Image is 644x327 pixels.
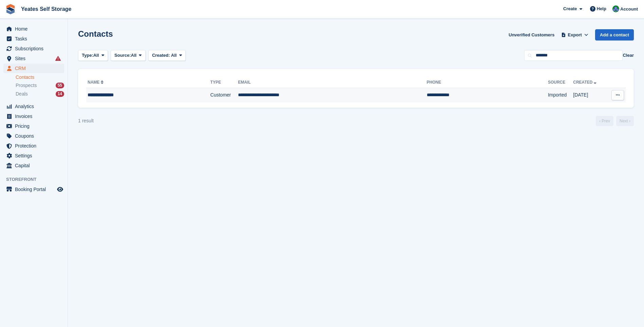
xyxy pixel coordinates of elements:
[16,82,37,89] span: Prospects
[15,44,56,53] span: Subscriptions
[171,53,177,58] span: All
[210,77,238,88] th: Type
[56,83,64,88] div: 55
[3,34,64,44] a: menu
[5,4,16,14] img: stora-icon-8386f47178a22dfd0bd8f6a31ec36ba5ce8667c1dd55bd0f319d3a0aa187defe.svg
[78,29,113,38] h1: Contacts
[56,185,64,193] a: Preview store
[595,29,634,40] a: Add a contact
[548,77,573,88] th: Source
[111,50,146,61] button: Source: All
[56,91,64,97] div: 14
[15,54,56,63] span: Sites
[594,116,635,126] nav: Page
[210,88,238,102] td: Customer
[6,176,68,183] span: Storefront
[568,32,582,38] span: Export
[3,151,64,160] a: menu
[3,111,64,121] a: menu
[15,141,56,151] span: Protection
[16,82,64,89] a: Prospects 55
[15,34,56,44] span: Tasks
[15,151,56,160] span: Settings
[15,64,56,73] span: CRM
[55,56,61,61] i: Smart entry sync failures have occurred
[620,6,638,13] span: Account
[596,116,613,126] a: Previous
[3,121,64,131] a: menu
[573,88,606,102] td: [DATE]
[15,111,56,121] span: Invoices
[623,52,634,59] button: Clear
[16,90,64,98] a: Deals 14
[148,50,186,61] button: Created: All
[3,161,64,170] a: menu
[612,5,619,12] img: Joe
[427,77,548,88] th: Phone
[93,52,99,59] span: All
[3,24,64,34] a: menu
[506,29,557,40] a: Unverified Customers
[3,102,64,111] a: menu
[563,5,577,12] span: Create
[82,52,93,59] span: Type:
[616,116,634,126] a: Next
[152,53,170,58] span: Created:
[15,161,56,170] span: Capital
[16,91,28,97] span: Deals
[15,102,56,111] span: Analytics
[3,54,64,63] a: menu
[88,80,105,85] a: Name
[15,121,56,131] span: Pricing
[560,29,590,40] button: Export
[78,50,108,61] button: Type: All
[573,80,598,85] a: Created
[15,24,56,34] span: Home
[548,88,573,102] td: Imported
[238,77,427,88] th: Email
[3,64,64,73] a: menu
[131,52,137,59] span: All
[78,117,94,124] div: 1 result
[18,3,74,15] a: Yeates Self Storage
[3,44,64,53] a: menu
[3,131,64,141] a: menu
[15,185,56,194] span: Booking Portal
[597,5,606,12] span: Help
[3,185,64,194] a: menu
[15,131,56,141] span: Coupons
[3,141,64,151] a: menu
[114,52,131,59] span: Source:
[16,74,64,81] a: Contacts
